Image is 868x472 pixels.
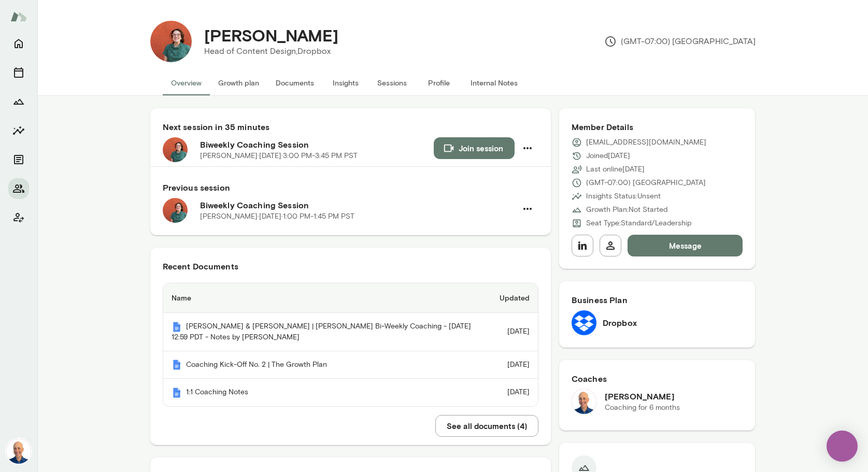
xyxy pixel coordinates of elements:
button: Insights [322,70,369,95]
th: [PERSON_NAME] & [PERSON_NAME] | [PERSON_NAME] Bi-Weekly Coaching - [DATE] 12:59 PDT - Notes by [P... [163,313,491,351]
td: [DATE] [491,351,538,379]
p: Joined [DATE] [586,151,630,161]
button: Members [8,178,29,199]
button: Home [8,33,29,54]
img: Mark Lazen [6,439,31,464]
img: Mento [172,322,182,332]
img: Mark Lazen [572,389,596,414]
p: [PERSON_NAME] · [DATE] · 1:00 PM-1:45 PM PST [200,211,354,222]
p: Coaching for 6 months [605,403,680,413]
h6: Dropbox [603,317,637,329]
button: Internal Notes [462,70,526,95]
button: Documents [267,70,322,95]
p: Insights Status: Unsent [586,191,661,202]
p: [EMAIL_ADDRESS][DOMAIN_NAME] [586,137,706,148]
button: Profile [416,70,462,95]
h6: Member Details [572,121,743,133]
button: Sessions [8,62,29,83]
p: (GMT-07:00) [GEOGRAPHIC_DATA] [586,178,706,188]
p: [PERSON_NAME] · [DATE] · 3:00 PM-3:45 PM PST [200,151,358,161]
h6: Biweekly Coaching Session [200,138,434,151]
h6: Coaches [572,373,743,385]
h6: Business Plan [572,294,743,306]
p: Growth Plan: Not Started [586,205,667,215]
button: Insights [8,120,29,141]
th: Name [163,283,491,313]
button: See all documents (4) [435,415,538,437]
img: Mento [10,7,27,26]
h6: Previous session [163,181,538,194]
button: Growth plan [210,70,267,95]
h6: Biweekly Coaching Session [200,199,517,211]
button: Sessions [369,70,416,95]
button: Join session [434,137,515,159]
td: [DATE] [491,379,538,406]
th: Updated [491,283,538,313]
td: [DATE] [491,313,538,351]
button: Documents [8,149,29,170]
h4: [PERSON_NAME] [204,25,338,45]
th: Coaching Kick-Off No. 2 | The Growth Plan [163,351,491,379]
p: Last online [DATE] [586,164,645,175]
button: Message [628,235,743,256]
p: Seat Type: Standard/Leadership [586,218,691,228]
h6: [PERSON_NAME] [605,390,680,403]
img: Mento [172,360,182,370]
h6: Recent Documents [163,260,538,273]
p: (GMT-07:00) [GEOGRAPHIC_DATA] [604,35,756,48]
button: Overview [163,70,210,95]
img: Mento [172,388,182,398]
p: Head of Content Design, Dropbox [204,45,338,58]
img: Sarah Gurman [150,21,192,62]
h6: Next session in 35 minutes [163,121,538,133]
button: Client app [8,207,29,228]
button: Growth Plan [8,91,29,112]
th: 1:1 Coaching Notes [163,379,491,406]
